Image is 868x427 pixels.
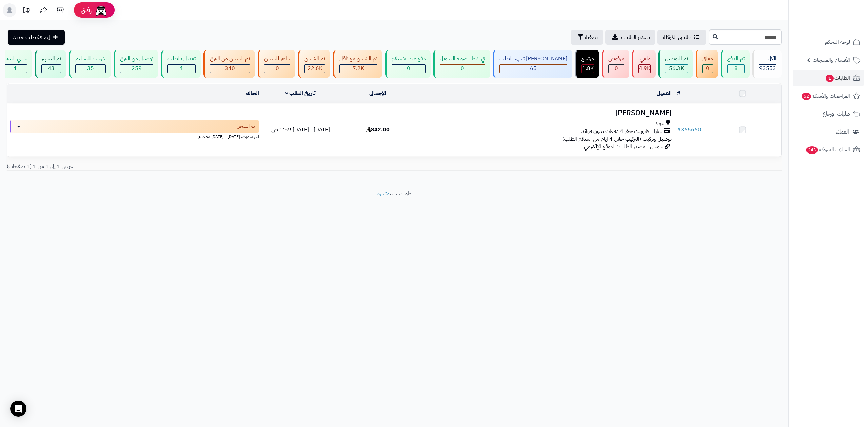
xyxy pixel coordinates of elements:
[600,50,631,78] a: مرفوض 0
[168,65,195,73] div: 1
[440,55,485,63] div: في انتظار صورة التحويل
[42,65,61,73] div: 43
[793,106,864,122] a: طلبات الإرجاع
[167,55,196,63] div: تعديل بالطلب
[210,55,250,63] div: تم الشحن من الفرع
[492,50,574,78] a: [PERSON_NAME] تجهيز الطلب 65
[432,50,492,78] a: في انتظار صورة التحويل 0
[608,55,624,63] div: مرفوض
[202,50,256,78] a: تم الشحن من الفرع 340
[677,89,680,97] a: #
[353,64,364,73] span: 7.2K
[702,55,713,63] div: معلق
[225,64,235,73] span: 340
[719,50,751,78] a: تم الدفع 8
[246,89,259,97] a: الحالة
[237,123,255,130] span: تم الشحن
[703,65,713,73] div: 0
[3,65,27,73] div: 4
[734,64,738,73] span: 8
[340,65,377,73] div: 7223
[813,55,850,65] span: الأقسام والمنتجات
[582,64,594,73] span: 1.8K
[657,30,706,45] a: طلباتي المُوكلة
[407,64,410,73] span: 0
[94,3,108,17] img: ai-face.png
[8,30,65,45] a: إضافة طلب جديد
[2,55,27,63] div: جاري التنفيذ
[669,64,684,73] span: 56.3K
[305,65,325,73] div: 22552
[440,65,485,73] div: 0
[332,50,384,78] a: تم الشحن مع ناقل 7.2K
[461,64,464,73] span: 0
[657,50,694,78] a: تم التوصيل 56.3K
[18,3,35,19] a: تحديثات المنصة
[751,50,783,78] a: الكل93553
[392,65,425,73] div: 0
[727,55,745,63] div: تم الدفع
[825,37,850,47] span: لوحة التحكم
[339,55,377,63] div: تم الشحن مع ناقل
[631,50,657,78] a: ملغي 4.9K
[34,50,67,78] a: تم التجهيز 43
[663,33,691,41] span: طلباتي المُوكلة
[10,133,259,140] div: اخر تحديث: [DATE] - [DATE] 7:53 م
[801,91,850,101] span: المراجعات والأسئلة
[419,109,671,117] h3: [PERSON_NAME]
[825,73,850,83] span: الطلبات
[120,55,153,63] div: توصيل من الفرع
[81,6,92,14] span: رفيق
[584,143,663,151] span: جوجل - مصدر الطلب: الموقع الإلكتروني
[793,34,864,50] a: لوحة التحكم
[297,50,332,78] a: تم الشحن 22.6K
[706,64,709,73] span: 0
[802,93,811,100] span: 52
[605,30,655,45] a: تصدير الطلبات
[10,401,26,417] div: Open Intercom Messenger
[276,64,279,73] span: 0
[210,65,250,73] div: 340
[285,89,316,97] a: تاريخ الطلب
[677,126,701,134] a: #365660
[112,50,160,78] a: توصيل من الفرع 259
[67,50,112,78] a: خرجت للتسليم 35
[308,64,322,73] span: 22.6K
[655,120,664,127] span: تبوك
[677,126,681,134] span: #
[728,65,744,73] div: 8
[609,65,624,73] div: 0
[793,88,864,104] a: المراجعات والأسئلة52
[48,64,55,73] span: 43
[826,75,834,82] span: 1
[499,55,567,63] div: [PERSON_NAME] تجهيز الطلب
[639,65,650,73] div: 4944
[759,64,776,73] span: 93553
[304,55,325,63] div: تم الشحن
[41,55,61,63] div: تم التجهيز
[694,50,719,78] a: معلق 0
[180,64,183,73] span: 1
[132,64,142,73] span: 259
[271,126,330,134] span: [DATE] - [DATE] 1:59 ص
[621,33,650,41] span: تصدير الطلبات
[160,50,202,78] a: تعديل بالطلب 1
[13,33,50,41] span: إضافة طلب جديد
[665,55,688,63] div: تم التوصيل
[264,55,290,63] div: جاهز للشحن
[639,64,650,73] span: 4.9K
[581,55,594,63] div: مرتجع
[120,65,153,73] div: 259
[793,124,864,140] a: العملاء
[793,142,864,158] a: السلات المتروكة243
[87,64,94,73] span: 35
[384,50,432,78] a: دفع عند الاستلام 0
[13,64,17,73] span: 4
[806,146,818,154] span: 243
[822,17,862,31] img: logo-2.png
[256,50,297,78] a: جاهز للشحن 0
[665,65,688,73] div: 56290
[530,64,537,73] span: 65
[836,127,849,137] span: العملاء
[562,135,672,143] span: توصيل وتركيب (التركيب خلال 4 ايام من استلام الطلب)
